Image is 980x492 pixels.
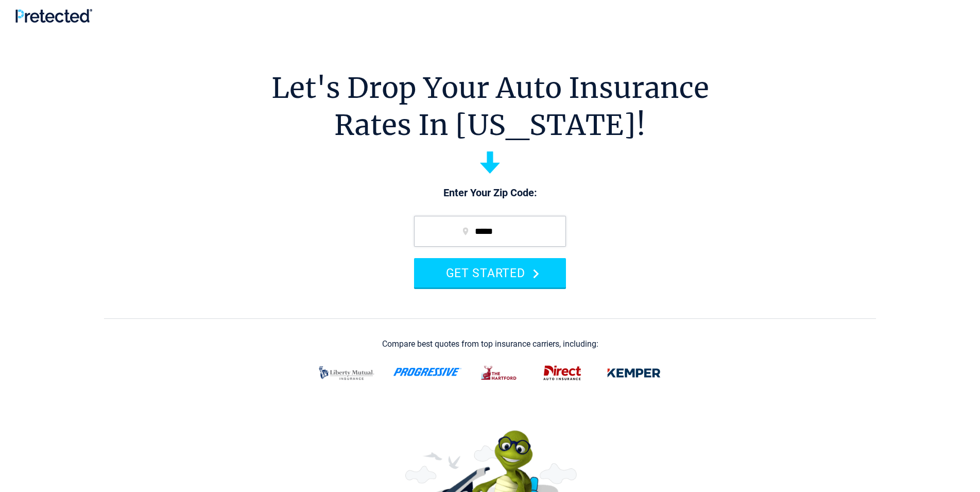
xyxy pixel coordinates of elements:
img: Pretected Logo [15,9,92,23]
img: direct [537,360,588,386]
img: liberty [313,360,381,386]
img: thehartford [474,360,525,386]
h1: Let's Drop Your Auto Insurance Rates In [US_STATE]! [271,70,709,144]
input: zip code [414,216,566,247]
button: GET STARTED [414,258,566,287]
img: progressive [393,368,462,376]
img: kemper [600,360,668,386]
div: Compare best quotes from top insurance carriers, including: [382,340,598,349]
p: Enter Your Zip Code: [404,186,576,200]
